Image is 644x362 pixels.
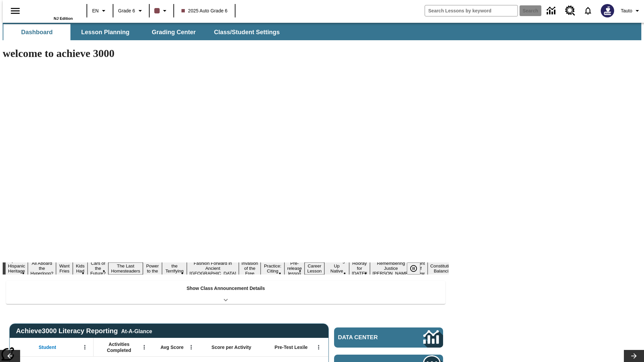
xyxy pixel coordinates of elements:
button: Open Menu [186,342,196,352]
button: Slide 14 Cooking Up Native Traditions [324,257,349,280]
p: Show Class Announcement Details [186,285,265,292]
span: Avg Score [160,344,183,350]
button: Pause [407,262,420,275]
button: Profile/Settings [618,5,644,17]
span: Achieve3000 Literacy Reporting [16,327,152,335]
img: Avatar [601,4,614,17]
button: Slide 2 All Aboard the Hyperloop? [28,260,56,277]
span: Grade 6 [118,7,135,14]
button: Slide 4 Dirty Jobs Kids Had To Do [73,252,88,285]
button: Grading Center [140,24,207,40]
span: Activities Completed [97,341,141,353]
button: Slide 12 Pre-release lesson [284,260,305,277]
button: Slide 16 Remembering Justice O'Connor [370,260,412,277]
button: Slide 8 Attack of the Terrifying Tomatoes [162,257,187,280]
button: Slide 5 Cars of the Future? [88,260,108,277]
span: Data Center [338,334,401,341]
button: Open side menu [5,1,25,21]
button: Class color is dark brown. Change class color [152,5,171,17]
span: Student [39,344,56,350]
button: Slide 15 Hooray for Constitution Day! [349,260,370,277]
span: Score per Activity [212,344,252,350]
button: Open Menu [314,342,324,352]
button: Language: EN, Select a language [89,5,111,17]
span: 2025 Auto Grade 6 [181,7,228,14]
div: SubNavbar [3,24,286,40]
button: Slide 9 Fashion Forward in Ancient Rome [187,260,239,277]
div: Pause [407,262,427,275]
a: Resource Center, Will open in new tab [561,2,579,20]
a: Data Center [543,2,561,20]
button: Slide 10 The Invasion of the Free CD [239,255,261,282]
a: Home [29,3,73,16]
div: SubNavbar [3,23,641,40]
a: Data Center [334,327,443,348]
button: Slide 13 Career Lesson [305,262,324,275]
button: Class/Student Settings [209,24,285,40]
button: Slide 18 The Constitution's Balancing Act [428,257,460,280]
h1: welcome to achieve 3000 [3,47,449,60]
button: Slide 6 The Last Homesteaders [108,262,143,275]
span: EN [92,7,99,14]
input: search field [425,5,518,16]
span: Pre-Test Lexile [275,344,308,350]
button: Lesson carousel, Next [624,350,644,362]
button: Grade: Grade 6, Select a grade [115,5,147,17]
button: Dashboard [3,24,70,40]
div: Home [29,2,73,20]
button: Slide 7 Solar Power to the People [143,257,162,280]
span: Tauto [621,7,632,14]
button: Slide 1 ¡Viva Hispanic Heritage Month! [5,257,28,280]
span: NJ Edition [54,16,73,20]
button: Slide 3 Do You Want Fries With That? [56,252,73,285]
button: Slide 11 Mixed Practice: Citing Evidence [261,257,284,280]
button: Open Menu [80,342,90,352]
button: Lesson Planning [72,24,139,40]
a: Notifications [579,2,597,19]
div: Show Class Announcement Details [6,281,445,304]
button: Select a new avatar [597,2,618,19]
div: At-A-Glance [121,327,152,335]
button: Open Menu [139,342,149,352]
